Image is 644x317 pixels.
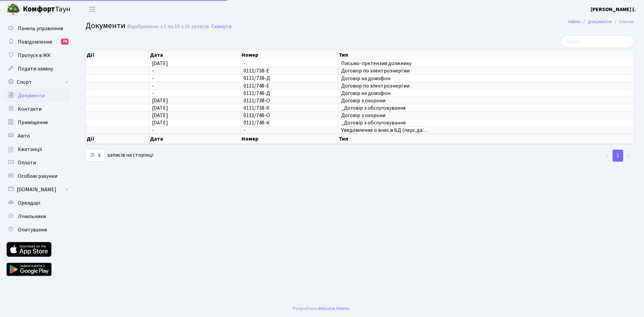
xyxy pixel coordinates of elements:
[152,67,154,74] span: -
[152,119,168,126] span: [DATE]
[149,50,241,60] th: Дата
[341,120,631,125] span: _Договір з обслуговування
[18,65,53,72] span: Подати заявку
[319,305,350,312] a: Massive Kinetic
[152,90,154,97] span: -
[244,126,246,134] span: -
[127,23,210,30] div: Відображено з 1 по 10 з 10 записів.
[241,50,338,60] th: Номер
[244,60,246,67] span: -
[61,39,68,45] div: 79
[152,82,154,90] span: -
[561,35,634,48] input: Пошук...
[591,6,636,13] b: [PERSON_NAME] (.
[86,20,125,32] span: Документи
[86,50,149,60] th: Дії
[3,49,70,62] a: Пропуск в ЖК
[3,102,70,116] a: Контакти
[241,134,338,144] th: Номер
[3,210,70,223] a: Лічильники
[341,83,631,89] span: Договор по электроэнергии
[341,127,631,133] span: Уведомление о внес.в БД (перс.да…
[3,89,70,102] a: Документи
[588,18,612,25] a: Документи
[612,18,634,25] li: Список
[23,4,55,14] b: Комфорт
[18,159,36,166] span: Оплати
[341,61,631,66] span: Письмо-претензия должнику
[341,76,631,81] span: Договір на домофон
[18,226,47,233] span: Опитування
[341,105,631,111] span: _Договір з обслуговування
[18,199,40,207] span: Орендарі
[152,75,154,82] span: -
[244,67,269,74] span: 0111/738-Е
[3,183,70,196] a: [DOMAIN_NAME]
[3,223,70,236] a: Опитування
[18,119,48,126] span: Приміщення
[18,172,57,180] span: Особові рахунки
[568,18,581,25] a: Admin
[244,82,269,90] span: 0111/748-Е
[244,75,270,82] span: 0111/738-Д
[18,105,42,113] span: Контакти
[3,116,70,129] a: Приміщення
[18,52,51,59] span: Пропуск в ЖК
[3,169,70,183] a: Особові рахунки
[341,98,631,103] span: Договір з охорони
[18,146,42,153] span: Квитанції
[18,132,30,140] span: Авто
[612,150,623,162] a: 1
[152,112,168,119] span: [DATE]
[3,196,70,210] a: Орендарі
[338,50,634,60] th: Тип
[152,126,154,134] span: -
[244,119,270,126] span: 0111/748-К
[18,92,45,99] span: Документи
[3,75,70,89] a: Спорт
[591,5,636,13] a: [PERSON_NAME] (.
[86,149,153,162] label: записів на сторінці
[338,134,634,144] th: Тип
[244,97,270,104] span: 0111/738-О
[84,4,101,15] button: Переключити навігацію
[3,62,70,75] a: Подати заявку
[341,91,631,96] span: Договір на домофон
[244,90,270,97] span: 0111/748-Д
[3,35,70,49] a: Повідомлення79
[7,3,20,16] img: logo.png
[152,104,168,112] span: [DATE]
[18,213,46,220] span: Лічильники
[152,97,168,104] span: [DATE]
[18,38,52,46] span: Повідомлення
[3,156,70,169] a: Оплати
[558,15,644,29] nav: breadcrumb
[341,113,631,118] span: Договір з охорони
[211,23,231,30] a: Скинути
[3,143,70,156] a: Квитанції
[152,60,168,67] span: [DATE]
[244,112,270,119] span: 0111/748-О
[86,134,149,144] th: Дії
[293,305,351,312] div: Розроблено .
[3,129,70,143] a: Авто
[3,22,70,35] a: Панель управління
[244,104,270,112] span: 0111/738-К
[23,4,70,15] span: Таун
[341,68,631,73] span: Договор по электроэнергии
[149,134,241,144] th: Дата
[18,25,63,32] span: Панель управління
[86,149,105,162] select: записів на сторінці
